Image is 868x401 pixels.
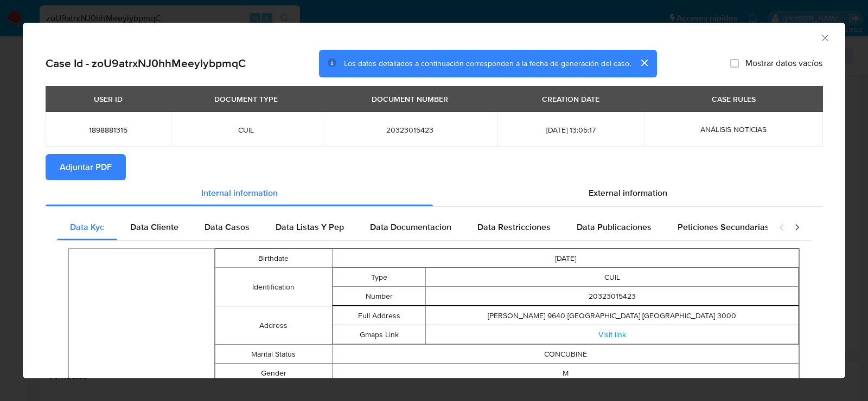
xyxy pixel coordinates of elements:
[370,221,451,233] span: Data Documentacion
[184,125,309,135] span: CUIL
[59,125,158,135] span: 1898881315
[477,221,551,233] span: Data Restricciones
[745,58,822,69] span: Mostrar datos vacíos
[215,345,332,364] td: Marital Status
[333,325,426,344] td: Gmaps Link
[60,155,112,179] span: Adjuntar PDF
[333,306,426,325] td: Full Address
[705,90,762,108] div: CASE RULES
[46,56,246,70] h2: Case Id - zoU9atrxNJ0hhMeeylybpmqC
[344,58,631,69] span: Los datos detallados a continuación corresponden a la fecha de generación del caso.
[678,221,769,233] span: Peticiones Secundarias
[631,50,657,76] button: cerrar
[46,180,822,206] div: Detailed info
[201,187,278,199] span: Internal information
[215,268,332,306] td: Identification
[598,329,626,340] a: Visit link
[57,214,768,240] div: Detailed internal info
[46,154,126,180] button: Adjuntar PDF
[589,187,667,199] span: External information
[426,306,799,325] td: [PERSON_NAME] 9640 [GEOGRAPHIC_DATA] [GEOGRAPHIC_DATA] 3000
[215,249,332,268] td: Birthdate
[276,221,344,233] span: Data Listas Y Pep
[365,90,455,108] div: DOCUMENT NUMBER
[577,221,652,233] span: Data Publicaciones
[332,345,799,364] td: CONCUBINE
[332,249,799,268] td: [DATE]
[700,124,767,135] span: ANÁLISIS NOTICIAS
[70,221,104,233] span: Data Kyc
[730,59,739,68] input: Mostrar datos vacíos
[535,90,606,108] div: CREATION DATE
[215,306,332,345] td: Address
[333,268,426,287] td: Type
[333,287,426,306] td: Number
[332,364,799,383] td: M
[87,90,129,108] div: USER ID
[510,125,631,135] span: [DATE] 13:05:17
[208,90,284,108] div: DOCUMENT TYPE
[426,268,799,287] td: CUIL
[205,221,250,233] span: Data Casos
[130,221,178,233] span: Data Cliente
[820,32,829,42] button: Cerrar ventana
[335,125,484,135] span: 20323015423
[426,287,799,306] td: 20323015423
[23,23,845,378] div: closure-recommendation-modal
[215,364,332,383] td: Gender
